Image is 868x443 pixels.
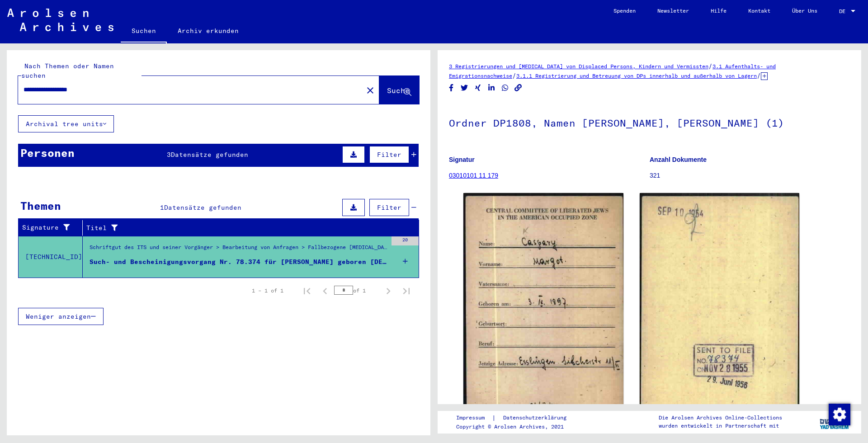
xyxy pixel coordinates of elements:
button: Next page [379,282,397,300]
a: 3 Registrierungen und [MEDICAL_DATA] von Displaced Persons, Kindern und Vermissten [449,63,708,70]
div: Titel [86,221,410,235]
button: Share on Xing [473,82,483,94]
span: Weniger anzeigen [26,312,91,320]
p: Copyright © Arolsen Archives, 2021 [456,423,577,431]
span: Filter [377,203,401,212]
button: Suche [379,76,419,104]
div: | [456,413,577,423]
button: Share on WhatsApp [500,82,510,94]
mat-label: Nach Themen oder Namen suchen [21,62,114,80]
a: Archiv erkunden [167,20,250,42]
a: Suchen [121,20,167,43]
p: wurden entwickelt in Partnerschaft mit [659,422,782,430]
span: DE [839,8,849,14]
span: 3 [167,151,171,159]
div: Signature [22,221,85,235]
div: Such- und Bescheinigungsvorgang Nr. 78.374 für [PERSON_NAME] geboren [DEMOGRAPHIC_DATA] [90,257,387,267]
button: Share on Twitter [460,82,469,94]
div: Zustimmung ändern [828,403,850,425]
a: Datenschutzerklärung [496,413,577,423]
p: Die Arolsen Archives Online-Collections [659,414,782,422]
span: / [512,71,516,80]
h1: Ordner DP1808, Namen [PERSON_NAME], [PERSON_NAME] (1) [449,102,850,142]
div: Titel [86,223,401,233]
a: 3.1.1 Registrierung und Betreuung von DPs innerhalb und außerhalb von Lagern [516,72,757,79]
span: / [708,62,712,70]
img: Arolsen_neg.svg [7,9,113,31]
span: / [757,71,761,80]
span: Filter [377,151,401,159]
img: Zustimmung ändern [829,404,850,425]
div: Signature [22,223,75,232]
div: Schriftgut des ITS und seiner Vorgänger > Bearbeitung von Anfragen > Fallbezogene [MEDICAL_DATA] ... [90,243,387,256]
button: First page [298,282,316,300]
button: Last page [397,282,415,300]
button: Weniger anzeigen [18,308,104,325]
button: Archival tree units [18,115,114,132]
img: yv_logo.png [818,410,852,433]
button: Share on Facebook [447,82,456,94]
div: Personen [20,145,75,161]
b: Anzahl Dokumente [650,156,707,163]
button: Previous page [316,282,334,300]
mat-icon: close [365,85,376,96]
p: 321 [650,171,850,180]
a: Impressum [456,413,492,423]
button: Filter [369,146,409,163]
img: 002.jpg [640,193,800,420]
b: Signatur [449,156,475,163]
a: 03010101 11 179 [449,172,498,179]
button: Filter [369,199,409,216]
span: Suche [387,86,410,95]
button: Share on LinkedIn [487,82,496,94]
img: 001.jpg [463,193,623,419]
button: Clear [361,81,379,99]
button: Copy link [514,82,523,94]
span: Datensätze gefunden [171,151,248,159]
